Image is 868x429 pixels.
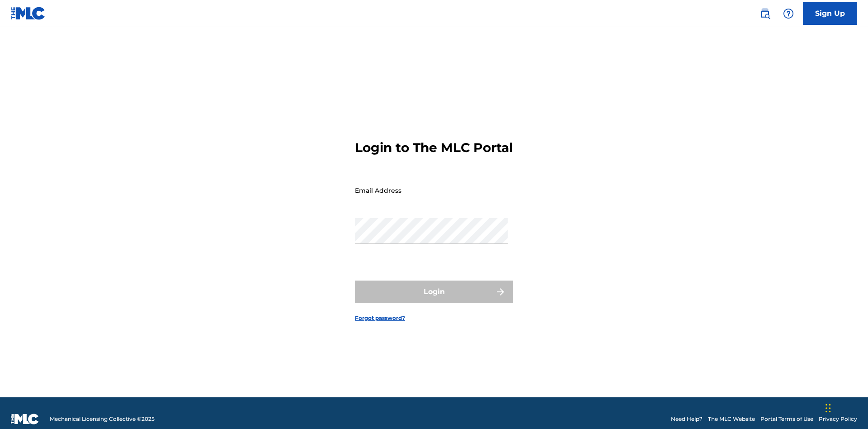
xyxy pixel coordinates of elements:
a: Portal Terms of Use [760,415,813,423]
iframe: Chat Widget [823,386,868,429]
img: logo [11,414,39,424]
a: The MLC Website [708,415,755,423]
span: Mechanical Licensing Collective © 2025 [50,415,155,423]
a: Sign Up [803,2,857,25]
img: search [759,8,770,19]
h3: Login to The MLC Portal [355,140,513,156]
a: Forgot password? [355,314,405,322]
a: Privacy Policy [819,415,857,423]
a: Need Help? [671,415,703,423]
div: Drag [826,395,831,422]
img: help [783,8,794,19]
img: MLC Logo [11,7,46,20]
a: Public Search [756,5,774,23]
div: Help [779,5,797,23]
